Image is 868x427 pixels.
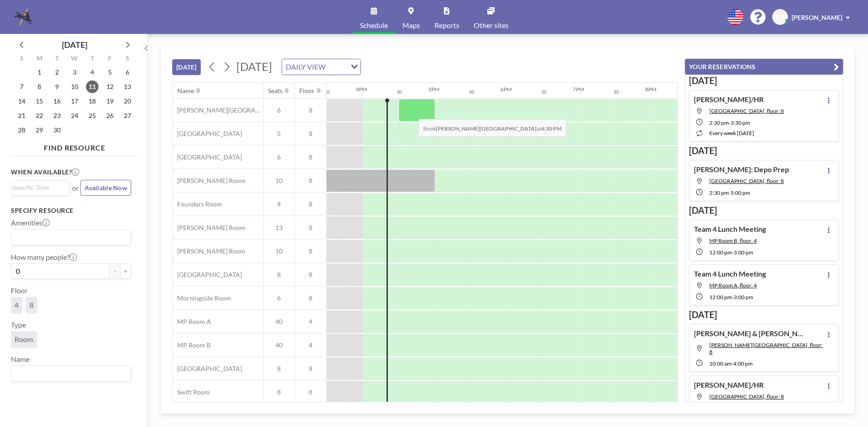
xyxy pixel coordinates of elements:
[11,206,131,215] h3: Specify resource
[173,271,242,279] span: [GEOGRAPHIC_DATA]
[236,60,272,73] span: [DATE]
[172,59,201,75] button: [DATE]
[694,95,764,104] h4: [PERSON_NAME]/HR
[792,14,842,21] span: [PERSON_NAME]
[66,53,84,65] div: W
[709,342,823,355] span: Ansley Room, floor: 8
[264,177,294,185] span: 10
[685,59,843,75] button: YOUR RESERVATIONS
[295,271,326,279] span: 8
[264,365,294,373] span: 8
[109,263,120,279] button: -
[173,106,263,114] span: [PERSON_NAME][GEOGRAPHIC_DATA]
[14,335,33,344] span: Room
[104,66,116,79] span: Friday, September 5, 2025
[68,109,81,122] span: Wednesday, September 24, 2025
[734,249,753,256] span: 3:00 PM
[83,53,101,65] div: T
[729,119,731,126] span: -
[51,124,63,136] span: Tuesday, September 30, 2025
[264,130,294,138] span: 5
[86,95,99,108] span: Thursday, September 18, 2025
[709,108,784,114] span: West End Room, floor: 8
[324,89,330,95] div: 30
[68,80,81,93] span: Wednesday, September 10, 2025
[80,180,131,196] button: Available Now
[295,247,326,255] span: 8
[295,318,326,326] span: 4
[282,59,360,75] div: Search for option
[11,286,28,295] label: Floor
[11,181,70,194] div: Search for option
[356,86,367,93] div: 4PM
[51,95,63,108] span: Tuesday, September 16, 2025
[51,80,63,93] span: Tuesday, September 9, 2025
[689,309,839,320] h3: [DATE]
[121,66,134,79] span: Saturday, September 6, 2025
[402,22,420,29] span: Maps
[11,355,29,364] label: Name
[284,61,327,73] span: DAILY VIEW
[731,119,750,126] span: 3:30 PM
[33,109,46,122] span: Monday, September 22, 2025
[732,249,734,256] span: -
[264,224,294,232] span: 13
[732,294,734,300] span: -
[12,368,126,380] input: Search for option
[295,341,326,349] span: 4
[264,106,294,114] span: 6
[15,109,28,122] span: Sunday, September 21, 2025
[33,95,46,108] span: Monday, September 15, 2025
[264,388,294,396] span: 8
[396,89,402,95] div: 30
[12,231,126,243] input: Search for option
[689,205,839,216] h3: [DATE]
[428,86,439,93] div: 5PM
[11,218,50,227] label: Amenities
[121,80,134,93] span: Saturday, September 13, 2025
[15,80,28,93] span: Sunday, September 7, 2025
[104,95,116,108] span: Friday, September 19, 2025
[177,87,194,95] div: Name
[295,200,326,208] span: 8
[734,294,753,300] span: 3:00 PM
[541,89,547,95] div: 30
[173,153,242,161] span: [GEOGRAPHIC_DATA]
[264,341,294,349] span: 40
[121,95,134,108] span: Saturday, September 20, 2025
[573,86,584,93] div: 7PM
[264,247,294,255] span: 10
[15,124,28,136] span: Sunday, September 28, 2025
[11,253,77,262] label: How many people?
[500,86,512,93] div: 6PM
[264,318,294,326] span: 40
[121,109,134,122] span: Saturday, September 27, 2025
[62,38,87,51] div: [DATE]
[72,183,79,192] span: or
[694,225,766,234] h4: Team 4 Lunch Meeting
[295,365,326,373] span: 8
[295,106,326,114] span: 8
[295,130,326,138] span: 8
[709,130,754,136] span: every week [DATE]
[434,22,459,29] span: Reports
[51,109,63,122] span: Tuesday, September 23, 2025
[689,75,839,86] h3: [DATE]
[689,145,839,156] h3: [DATE]
[264,200,294,208] span: 4
[469,89,474,95] div: 30
[173,224,245,232] span: [PERSON_NAME] Room
[12,183,65,192] input: Search for option
[86,66,99,79] span: Thursday, September 4, 2025
[31,53,48,65] div: M
[264,294,294,302] span: 6
[33,66,46,79] span: Monday, September 1, 2025
[295,177,326,185] span: 8
[85,184,127,192] span: Available Now
[709,178,784,184] span: West End Room, floor: 8
[733,360,753,367] span: 4:00 PM
[776,13,784,21] span: CD
[299,87,315,95] div: Floor
[729,189,731,196] span: -
[328,61,345,73] input: Search for option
